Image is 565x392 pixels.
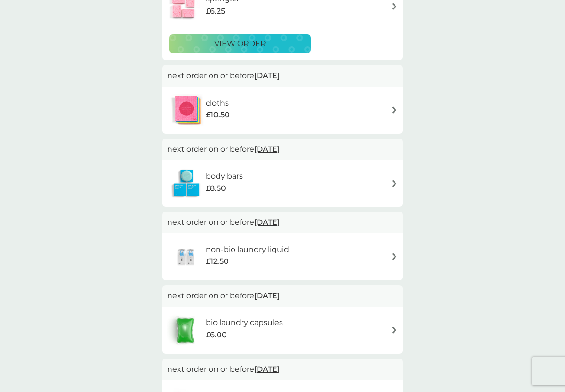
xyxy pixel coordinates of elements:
img: non-bio laundry liquid [167,240,206,273]
span: [DATE] [254,286,280,305]
span: [DATE] [254,140,280,158]
h6: cloths [206,97,230,109]
p: next order on or before [167,143,398,155]
p: next order on or before [167,290,398,302]
span: £8.50 [206,182,226,195]
img: body bars [167,167,206,200]
img: bio laundry capsules [167,314,203,347]
button: view order [169,34,311,53]
img: arrow right [391,106,398,114]
span: £6.25 [206,5,225,17]
img: arrow right [391,327,398,334]
span: [DATE] [254,213,280,231]
p: view order [214,38,266,50]
span: £10.50 [206,109,230,121]
img: arrow right [391,253,398,260]
h6: bio laundry capsules [206,317,283,329]
img: cloths [167,94,206,127]
span: £12.50 [206,255,229,268]
p: next order on or before [167,70,398,82]
span: £6.00 [206,329,227,341]
img: arrow right [391,3,398,10]
span: [DATE] [254,360,280,378]
h6: non-bio laundry liquid [206,244,289,256]
span: [DATE] [254,66,280,85]
h6: body bars [206,170,243,182]
p: next order on or before [167,216,398,229]
img: arrow right [391,180,398,187]
p: next order on or before [167,363,398,376]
